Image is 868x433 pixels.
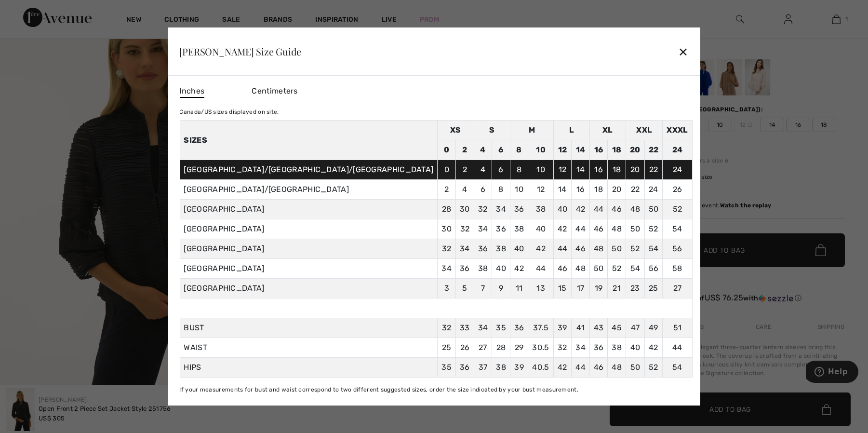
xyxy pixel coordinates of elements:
td: [GEOGRAPHIC_DATA] [180,219,438,239]
span: 34 [478,323,488,332]
td: 34 [492,200,510,219]
td: 52 [663,200,692,219]
td: 2 [438,180,456,200]
td: 40 [510,239,528,259]
td: 6 [492,140,510,160]
span: 51 [673,323,682,332]
td: 42 [572,200,590,219]
td: 40 [553,200,572,219]
span: 46 [594,363,604,372]
td: 38 [492,239,510,259]
td: 46 [608,200,626,219]
td: 42 [553,219,572,239]
td: 34 [474,219,492,239]
td: 4 [474,160,492,180]
span: 30.5 [532,343,549,352]
div: Canada/US sizes displayed on site. [179,108,692,116]
td: 36 [492,219,510,239]
td: 34 [438,259,456,279]
td: S [474,121,510,140]
td: 58 [663,259,692,279]
span: 25 [442,343,452,352]
span: 49 [649,323,658,332]
td: 18 [589,180,608,200]
span: 42 [649,343,658,352]
td: 44 [572,219,590,239]
td: 46 [589,219,608,239]
td: 4 [456,180,474,200]
td: 52 [626,239,645,259]
span: 36 [594,343,604,352]
td: 42 [528,239,553,259]
td: 46 [572,239,590,259]
td: 20 [626,140,645,160]
td: 46 [553,259,572,279]
td: 50 [589,259,608,279]
td: 48 [589,239,608,259]
td: 13 [528,279,553,298]
td: 8 [510,160,528,180]
td: 12 [528,180,553,200]
td: WAIST [180,338,438,358]
td: 4 [474,140,492,160]
span: 42 [558,363,567,372]
td: 6 [492,160,510,180]
span: 43 [594,323,604,332]
span: 29 [515,343,524,352]
span: 38 [612,343,622,352]
span: 40.5 [532,363,549,372]
td: 14 [553,180,572,200]
td: 21 [608,279,626,298]
td: 22 [626,180,645,200]
td: 52 [608,259,626,279]
td: 23 [626,279,645,298]
td: 56 [644,259,663,279]
td: 12 [553,160,572,180]
td: 30 [438,219,456,239]
div: ✕ [678,41,688,62]
td: 34 [456,239,474,259]
td: 2 [456,160,474,180]
td: 24 [663,160,692,180]
td: 36 [510,200,528,219]
td: 48 [572,259,590,279]
td: 3 [438,279,456,298]
span: 44 [575,363,586,372]
td: 22 [644,160,663,180]
span: Centimeters [252,86,297,95]
span: 39 [558,323,567,332]
span: 38 [496,363,506,372]
td: 54 [626,259,645,279]
td: 16 [572,180,590,200]
span: 52 [649,363,658,372]
span: 41 [576,323,585,332]
span: 48 [612,363,622,372]
td: 25 [644,279,663,298]
td: 12 [553,140,572,160]
td: 20 [608,180,626,200]
span: 32 [442,323,452,332]
td: 48 [626,200,645,219]
td: XXL [626,121,663,140]
span: 32 [558,343,567,352]
td: 32 [456,219,474,239]
td: 44 [589,200,608,219]
td: 16 [589,160,608,180]
span: 27 [479,343,487,352]
td: 0 [438,140,456,160]
td: 0 [438,160,456,180]
td: L [553,121,589,140]
td: 16 [589,140,608,160]
td: 56 [663,239,692,259]
td: 9 [492,279,510,298]
td: XXXL [663,121,692,140]
td: 38 [510,219,528,239]
td: [GEOGRAPHIC_DATA] [180,259,438,279]
td: 14 [572,140,590,160]
span: 39 [514,363,524,372]
span: Help [22,7,42,15]
td: 2 [456,140,474,160]
td: [GEOGRAPHIC_DATA] [180,200,438,219]
td: 50 [608,239,626,259]
span: 44 [672,343,682,352]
